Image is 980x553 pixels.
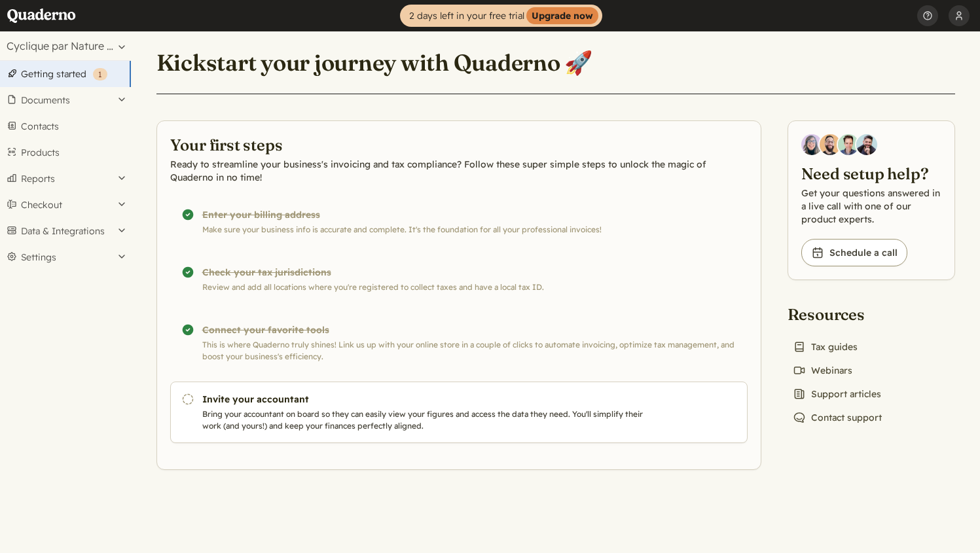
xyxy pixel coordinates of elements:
[838,134,859,155] img: Ivo Oltmans, Business Developer at Quaderno
[801,239,907,266] a: Schedule a call
[820,134,841,155] img: Jairo Fumero, Account Executive at Quaderno
[170,158,748,184] p: Ready to streamline your business's invoicing and tax compliance? Follow these super simple steps...
[856,134,877,155] img: Javier Rubio, DevRel at Quaderno
[788,385,886,403] a: Support articles
[202,393,649,406] h3: Invite your accountant
[170,382,748,443] a: Invite your accountant Bring your accountant on board so they can easily view your figures and ac...
[202,408,649,432] p: Bring your accountant on board so they can easily view your figures and access the data they need...
[801,163,941,184] h2: Need setup help?
[788,361,858,380] a: Webinars
[170,134,748,155] h2: Your first steps
[788,408,887,427] a: Contact support
[801,134,822,155] img: Diana Carrasco, Account Executive at Quaderno
[98,69,102,79] span: 1
[801,187,941,226] p: Get your questions answered in a live call with one of our product experts.
[788,338,863,356] a: Tax guides
[788,304,887,325] h2: Resources
[156,48,593,77] h1: Kickstart your journey with Quaderno 🚀
[400,5,602,27] a: 2 days left in your free trialUpgrade now
[526,7,598,24] strong: Upgrade now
